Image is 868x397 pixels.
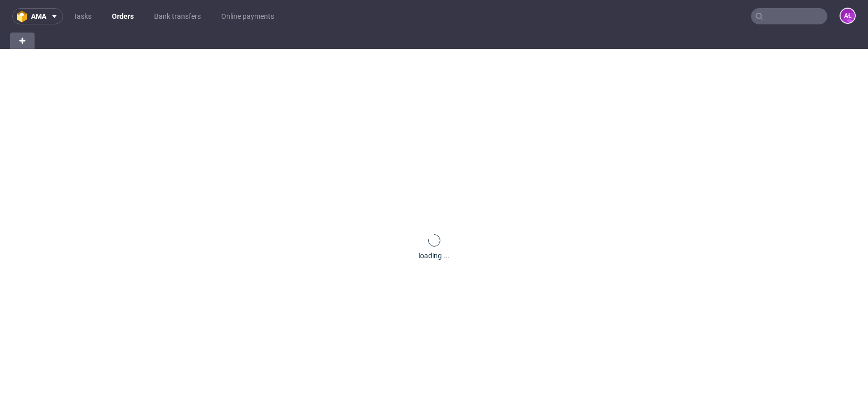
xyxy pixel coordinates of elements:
[215,8,280,24] a: Online payments
[67,8,98,24] a: Tasks
[841,9,855,23] figcaption: AŁ
[148,8,207,24] a: Bank transfers
[12,8,63,24] button: ama
[418,251,450,261] div: loading ...
[31,13,46,20] span: ama
[106,8,140,24] a: Orders
[17,11,31,22] img: logo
